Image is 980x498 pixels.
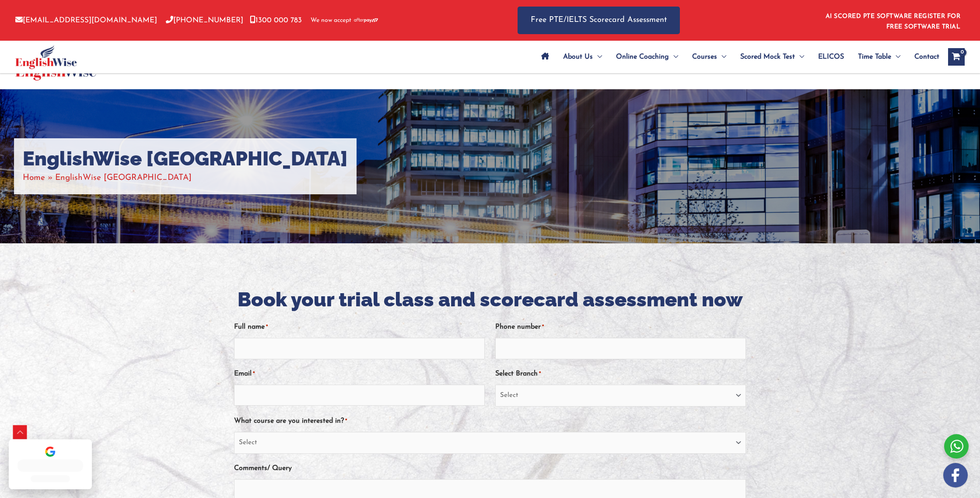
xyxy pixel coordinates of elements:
h1: EnglishWise [GEOGRAPHIC_DATA] [23,147,348,171]
a: Online CoachingMenu Toggle [609,42,685,72]
nav: Breadcrumbs [23,171,348,185]
a: CoursesMenu Toggle [685,42,733,72]
span: Menu Toggle [795,42,804,72]
span: Scored Mock Test [740,42,795,72]
span: About Us [563,42,593,72]
label: Select Branch [495,367,541,381]
span: Contact [914,42,939,72]
span: Menu Toggle [669,42,678,72]
span: Time Table [858,42,891,72]
label: Phone number [495,320,544,334]
a: Scored Mock TestMenu Toggle [733,42,811,72]
img: Afterpay-Logo [354,18,378,23]
a: 1300 000 783 [250,17,302,24]
a: [PHONE_NUMBER] [166,17,243,24]
a: Time TableMenu Toggle [851,42,907,72]
aside: Header Widget 1 [820,6,965,35]
a: Home [23,174,45,182]
img: white-facebook.png [943,463,968,487]
a: ELICOS [811,42,851,72]
a: Free PTE/IELTS Scorecard Assessment [518,7,680,34]
span: Menu Toggle [593,42,602,72]
nav: Site Navigation: Main Menu [534,42,939,72]
a: About UsMenu Toggle [556,42,609,72]
span: Courses [692,42,717,72]
label: What course are you interested in? [234,414,347,428]
label: Email [234,367,255,381]
span: ELICOS [818,42,844,72]
span: Menu Toggle [891,42,900,72]
a: View Shopping Cart, empty [948,48,965,66]
span: We now accept [311,16,351,25]
label: Full name [234,320,268,334]
img: cropped-ew-logo [15,45,77,69]
span: EnglishWise [GEOGRAPHIC_DATA] [55,174,192,182]
span: Menu Toggle [717,42,726,72]
a: [EMAIL_ADDRESS][DOMAIN_NAME] [15,17,157,24]
span: Online Coaching [616,42,669,72]
h2: Book your trial class and scorecard assessment now [234,287,746,313]
label: Comments/ Query [234,461,292,476]
a: AI SCORED PTE SOFTWARE REGISTER FOR FREE SOFTWARE TRIAL [826,13,961,30]
a: Contact [907,42,939,72]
